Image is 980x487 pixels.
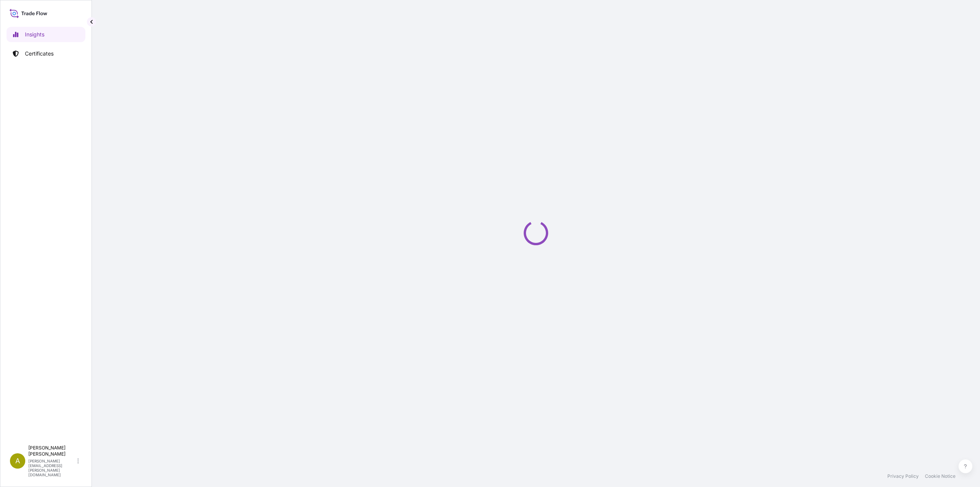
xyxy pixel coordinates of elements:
a: Privacy Policy [887,473,919,479]
a: Insights [7,27,85,42]
p: Insights [25,31,44,38]
p: [PERSON_NAME][EMAIL_ADDRESS][PERSON_NAME][DOMAIN_NAME] [28,459,76,477]
p: Certificates [25,50,54,57]
p: [PERSON_NAME] [PERSON_NAME] [28,445,76,457]
a: Cookie Notice [925,473,955,479]
a: Certificates [7,46,85,61]
span: A [15,457,20,465]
